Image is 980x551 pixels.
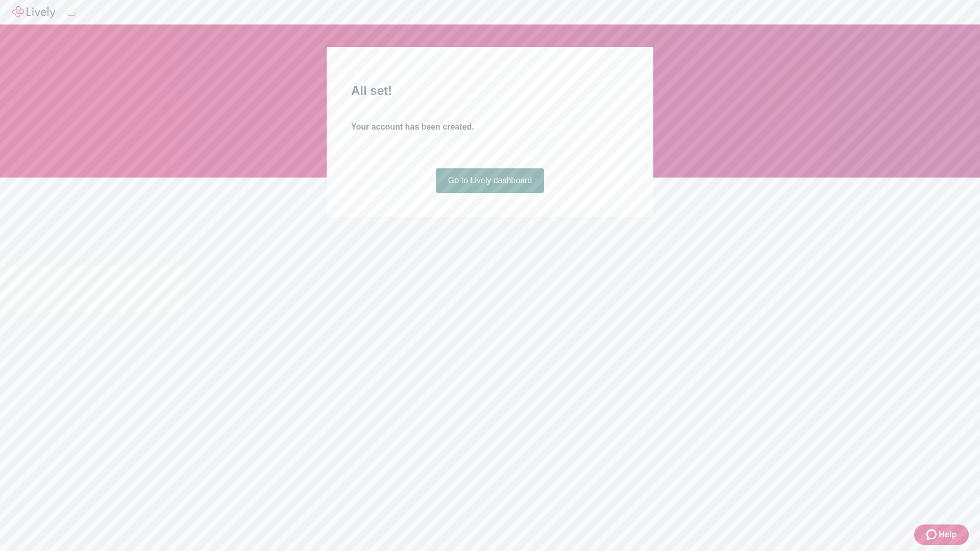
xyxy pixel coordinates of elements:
[351,121,629,133] h4: Your account has been created.
[926,529,939,541] svg: Zendesk support icon
[914,524,969,545] button: Zendesk support iconHelp
[939,529,957,541] span: Help
[351,82,629,100] h2: All set!
[67,13,76,16] button: Log out
[436,168,545,193] a: Go to Lively dashboard
[12,6,55,18] img: Lively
